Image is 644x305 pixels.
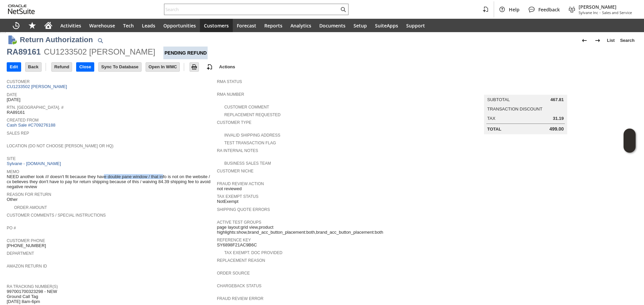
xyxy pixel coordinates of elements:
[76,63,94,71] input: Close
[217,207,270,212] a: Shipping Quote Errors
[549,126,564,132] span: 499.00
[217,258,265,263] a: Replacement reason
[233,19,260,32] a: Forecast
[7,264,47,269] a: Amazon Return ID
[85,19,119,32] a: Warehouse
[624,129,636,153] iframe: Click here to launch Oracle Guided Learning Help Panel
[96,36,104,45] img: Quick Find
[7,63,21,71] input: Edit
[264,22,282,29] span: Reports
[60,22,81,29] span: Activities
[354,22,367,29] span: Setup
[509,6,520,13] span: Help
[602,10,632,15] span: Sales and Service
[217,194,259,199] a: Tax Exempt Status
[217,199,238,204] span: NotExempt
[604,35,618,46] a: List
[7,131,29,136] a: Sales Rep
[487,106,543,111] a: Transaction Discount
[7,92,17,97] a: Date
[123,22,134,29] span: Tech
[553,116,564,121] span: 31.19
[217,238,251,242] a: Reference Key
[217,271,250,276] a: Order Source
[12,21,20,29] svg: Recent Records
[24,19,40,32] div: Shortcuts
[7,47,41,57] div: RA89161
[237,22,256,29] span: Forecast
[487,97,510,102] a: Subtotal
[7,251,34,256] a: Department
[406,22,425,29] span: Support
[224,161,271,166] a: Business Sales Team
[44,47,155,57] div: CU1233502 [PERSON_NAME]
[290,22,311,29] span: Analytics
[599,10,601,15] span: -
[217,169,254,173] a: Customer Niche
[164,5,339,13] input: Search
[7,192,51,197] a: Reason For Return
[163,47,208,59] div: Pending Refund
[618,35,637,46] a: Search
[8,19,24,32] a: Recent Records
[52,63,72,71] input: Refund
[7,213,106,218] a: Customer Comments / Special Instructions
[7,161,63,166] a: Sylvane - [DOMAIN_NAME]
[190,63,199,71] input: Print
[7,174,214,189] span: NEED another look /// doesn't fit because they have double pane window / that info is not on the ...
[487,116,495,121] a: Tax
[216,64,238,69] a: Actions
[375,22,398,29] span: SuiteApps
[260,19,286,32] a: Reports
[56,19,85,32] a: Activities
[371,19,402,32] a: SuiteApps
[7,79,30,84] a: Customer
[224,105,269,109] a: Customer Comment
[190,63,198,71] img: Print
[550,97,564,102] span: 467.81
[339,5,347,13] svg: Search
[217,296,264,301] a: Fraud Review Error
[286,19,315,32] a: Analytics
[138,19,159,32] a: Leads
[7,197,18,202] span: Other
[142,22,155,29] span: Leads
[146,63,180,71] input: Open In WMC
[7,156,16,161] a: Site
[224,250,282,255] a: Tax Exempt. Doc Provided
[14,205,47,210] a: Order Amount
[217,220,261,225] a: Active Test Groups
[7,226,16,230] a: PO #
[579,10,598,15] span: Sylvane Inc
[7,97,20,102] span: [DATE]
[315,19,350,32] a: Documents
[594,36,602,45] img: Next
[8,5,35,14] svg: logo
[163,22,196,29] span: Opportunities
[204,22,229,29] span: Customers
[217,120,252,125] a: Customer Type
[402,19,429,32] a: Support
[7,105,63,110] a: Rtn. [GEOGRAPHIC_DATA]. #
[7,144,113,148] a: Location (Do Not Choose [PERSON_NAME] or HQ)
[217,181,264,186] a: Fraud Review Action
[484,84,567,95] caption: Summary
[20,34,93,45] h1: Return Authorization
[217,186,242,192] span: not reviewed
[7,84,69,89] a: CU1233502 [PERSON_NAME]
[217,148,258,153] a: RA Internal Notes
[319,22,345,29] span: Documents
[99,63,141,71] input: Sync To Database
[25,63,41,71] input: Back
[200,19,233,32] a: Customers
[7,110,25,115] span: RA89161
[580,36,588,45] img: Previous
[217,92,244,97] a: RMA Number
[217,284,262,288] a: Chargeback Status
[487,127,501,132] a: Total
[119,19,138,32] a: Tech
[44,21,52,29] svg: Home
[7,284,58,289] a: RA Tracking Number(s)
[206,63,214,71] img: add-record.svg
[7,118,39,123] a: Created From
